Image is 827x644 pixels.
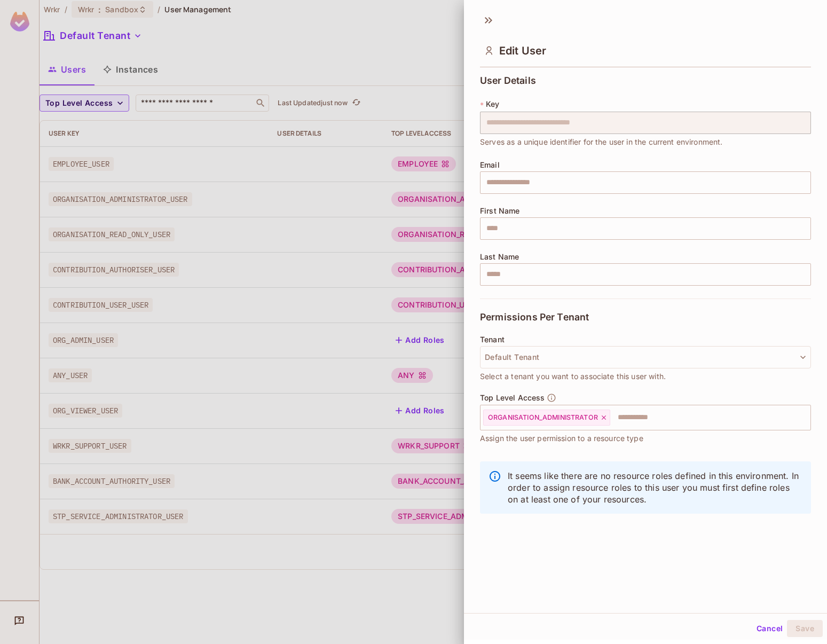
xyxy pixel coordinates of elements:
span: ORGANISATION_ADMINISTRATOR [488,413,598,422]
span: Assign the user permission to a resource type [480,433,643,444]
button: Cancel [752,620,787,637]
span: Last Name [480,253,519,261]
span: Edit User [499,44,546,57]
span: Tenant [480,335,505,344]
span: Key [486,100,499,108]
button: Save [787,620,823,637]
span: Select a tenant you want to associate this user with. [480,371,666,382]
button: Default Tenant [480,346,811,368]
span: User Details [480,75,536,86]
span: Email [480,161,500,169]
p: It seems like there are no resource roles defined in this environment. In order to assign resourc... [508,470,802,505]
div: ORGANISATION_ADMINISTRATOR [483,410,610,426]
span: Top Level Access [480,394,545,402]
span: Serves as a unique identifier for the user in the current environment. [480,136,723,148]
span: First Name [480,207,520,215]
span: Permissions Per Tenant [480,312,589,323]
button: Open [805,416,807,418]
